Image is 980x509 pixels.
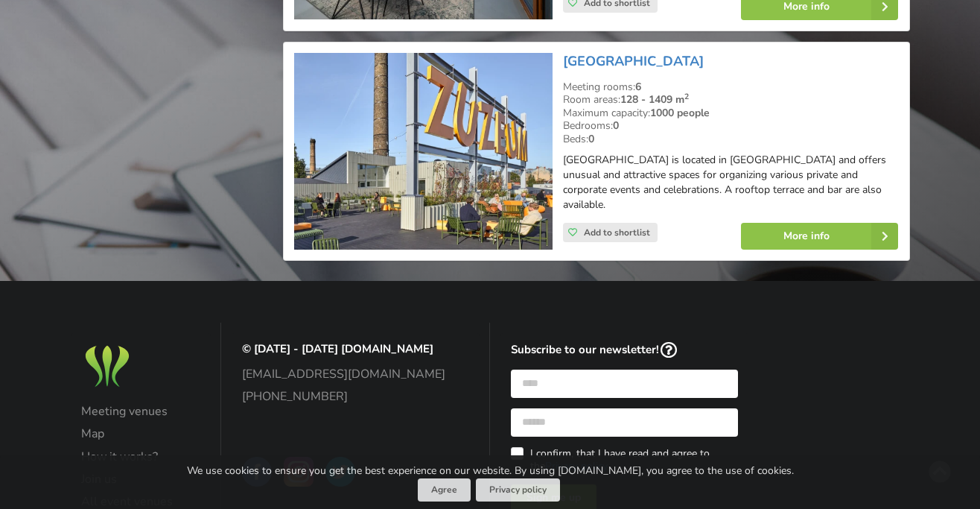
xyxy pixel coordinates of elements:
div: Beds: [563,133,898,146]
a: [PHONE_NUMBER] [242,390,469,403]
a: More info [741,223,898,250]
p: [GEOGRAPHIC_DATA] is located in [GEOGRAPHIC_DATA] and offers unusual and attractive spaces for or... [563,153,898,212]
div: Maximum capacity: [563,107,898,120]
sup: 2 [684,91,689,102]
label: I confirm, that I have read and agree to the [511,447,738,472]
img: Unusual venues | Riga | Zuzeum Art Centre [294,53,553,250]
p: © [DATE] - [DATE] [DOMAIN_NAME] [242,342,469,356]
button: Agree [418,478,471,502]
img: Baltic Meeting Rooms [81,342,133,391]
a: [GEOGRAPHIC_DATA] [563,52,704,70]
strong: 1000 people [650,106,710,120]
div: Meeting rooms: [563,80,898,94]
a: Meeting venues [81,405,201,418]
p: Subscribe to our newsletter! [511,342,738,359]
div: Room areas: [563,93,898,107]
div: Bedrooms: [563,119,898,133]
strong: 0 [613,118,619,133]
a: Privacy policy [476,478,560,502]
strong: 0 [588,132,594,146]
strong: 6 [635,80,641,94]
a: How it works? [81,450,201,464]
span: Add to shortlist [584,227,650,238]
strong: 128 - 1409 m [620,92,689,107]
a: [EMAIL_ADDRESS][DOMAIN_NAME] [242,367,469,381]
a: Map [81,427,201,440]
